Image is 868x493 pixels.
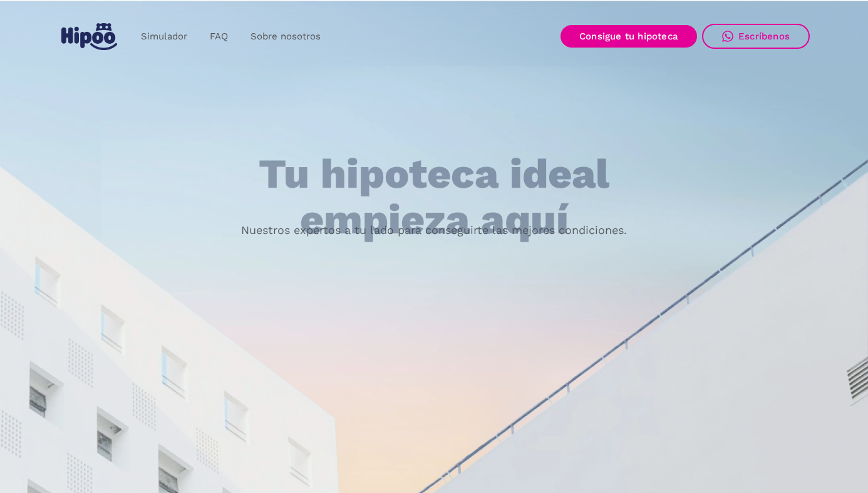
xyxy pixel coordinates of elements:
[197,151,671,242] h1: Tu hipoteca ideal empieza aquí
[702,24,810,49] a: Escríbenos
[561,25,697,48] a: Consigue tu hipoteca
[58,18,120,55] a: home
[130,24,199,49] a: Simulador
[199,24,239,49] a: FAQ
[239,24,332,49] a: Sobre nosotros
[738,31,790,42] div: Escríbenos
